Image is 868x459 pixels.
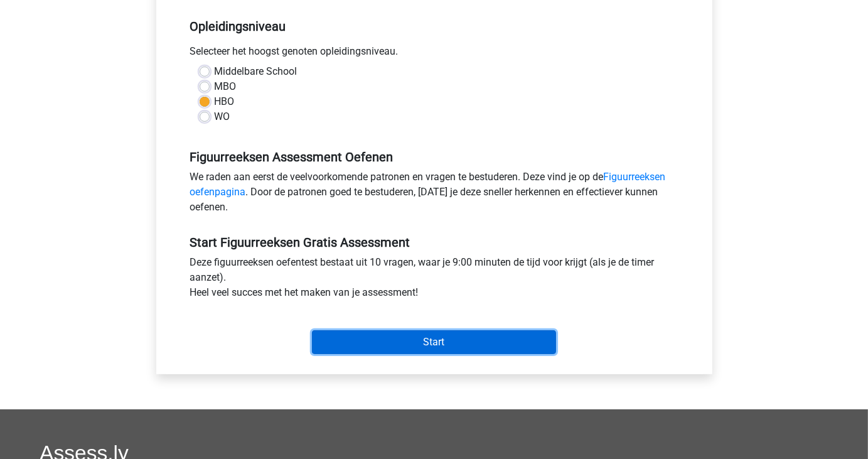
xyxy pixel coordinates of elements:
div: We raden aan eerst de veelvoorkomende patronen en vragen te bestuderen. Deze vind je op de . Door... [181,170,688,220]
input: Start [312,330,556,354]
h5: Opleidingsniveau [190,14,678,39]
label: Middelbare School [215,64,297,79]
label: WO [215,109,230,124]
h5: Start Figuurreeksen Gratis Assessment [190,235,678,250]
div: Deze figuurreeksen oefentest bestaat uit 10 vragen, waar je 9:00 minuten de tijd voor krijgt (als... [181,255,688,305]
label: HBO [215,94,235,109]
div: Selecteer het hoogst genoten opleidingsniveau. [181,44,688,64]
label: MBO [215,79,237,94]
h5: Figuurreeksen Assessment Oefenen [190,149,678,165]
